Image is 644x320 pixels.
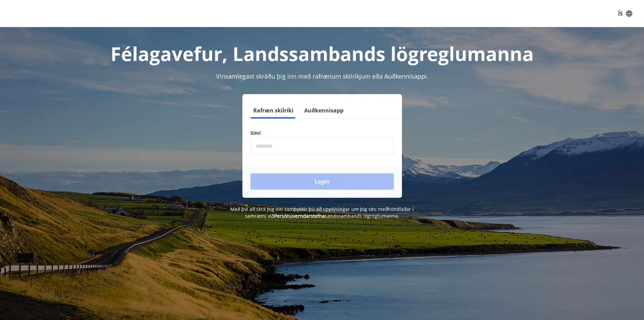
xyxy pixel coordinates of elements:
span: Með því að skrá þig inn samþykkir þú að upplýsingar um þig séu meðhöndlaðar í samræmi við Landssa... [230,206,414,219]
label: Sími [251,130,394,136]
a: Persónuverndarstefna [274,213,325,219]
button: ÍS [614,7,636,20]
h1: Félagavefur, Landssambands lögreglumanna [87,41,557,66]
button: Rafræn skilríki [251,102,296,119]
button: Auðkennisapp [302,102,346,119]
span: Vinsamlegast skráðu þig inn með rafrænum skilríkjum eða Auðkennisappi. [216,72,428,80]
